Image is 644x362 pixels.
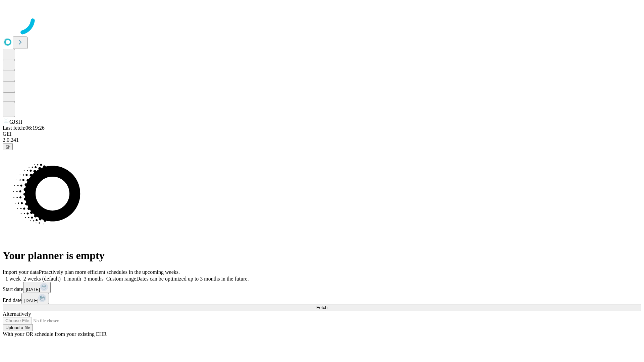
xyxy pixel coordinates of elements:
[21,293,49,304] button: [DATE]
[24,298,38,303] span: [DATE]
[23,276,61,282] span: 2 weeks (default)
[3,137,641,143] div: 2.0.241
[106,276,136,282] span: Custom range
[26,287,40,292] span: [DATE]
[316,305,327,310] span: Fetch
[5,144,10,149] span: @
[3,125,45,131] span: Last fetch: 06:19:26
[23,282,51,293] button: [DATE]
[136,276,249,282] span: Dates can be optimized up to 3 months in the future.
[3,324,33,331] button: Upload a file
[3,311,31,317] span: Alternatively
[3,331,107,337] span: With your OR schedule from your existing EHR
[3,282,641,293] div: Start date
[84,276,104,282] span: 3 months
[3,143,13,150] button: @
[39,269,180,275] span: Proactively plan more efficient schedules in the upcoming weeks.
[3,269,39,275] span: Import your data
[3,249,641,262] h1: Your planner is empty
[63,276,81,282] span: 1 month
[9,119,22,125] span: GJSH
[3,304,641,311] button: Fetch
[3,293,641,304] div: End date
[5,276,21,282] span: 1 week
[3,131,641,137] div: GEI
